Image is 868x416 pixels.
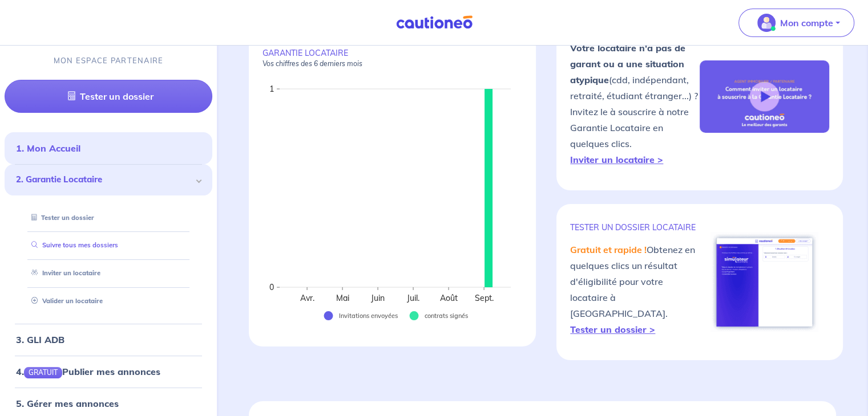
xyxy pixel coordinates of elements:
[5,360,212,383] div: 4.GRATUITPublier mes annonces
[27,297,103,305] a: Valider un locataire
[27,214,94,222] a: Tester un dossier
[570,324,655,335] a: Tester un dossier >
[16,366,160,377] a: 4.GRATUITPublier mes annonces
[269,282,274,292] text: 0
[406,293,419,303] text: Juil.
[700,60,829,133] img: video-gli-new-none.jpg
[16,173,192,186] span: 2. Garantie Locataire
[570,42,685,85] strong: Votre locataire n'a pas de garant ou a une situation atypique
[391,15,477,30] img: Cautioneo
[18,264,199,283] div: Inviter un locataire
[570,244,647,255] em: Gratuit et rapide !
[54,55,164,66] p: MON ESPACE PARTENAIRE
[570,154,663,165] a: Inviter un locataire >
[570,242,700,337] p: Obtenez en quelques clics un résultat d'éligibilité pour votre locataire à [GEOGRAPHIC_DATA].
[18,236,199,255] div: Suivre tous mes dossiers
[780,16,833,30] p: Mon compte
[5,328,212,351] div: 3. GLI ADB
[16,142,80,154] a: 1. Mon Accueil
[16,334,64,345] a: 3. GLI ADB
[570,40,700,168] p: (cdd, indépendant, retraité, étudiant étranger...) ? Invitez le à souscrire à notre Garantie Loca...
[263,59,362,68] em: Vos chiffres des 6 derniers mois
[5,392,212,415] div: 5. Gérer mes annonces
[710,232,818,332] img: simulateur.png
[18,209,199,227] div: Tester un dossier
[5,164,212,195] div: 2. Garantie Locataire
[5,137,212,160] div: 1. Mon Accueil
[16,398,119,409] a: 5. Gérer mes annonces
[27,241,118,249] a: Suivre tous mes dossiers
[440,293,458,303] text: Août
[263,48,522,68] p: GARANTIE LOCATAIRE
[757,14,776,32] img: illu_account_valid_menu.svg
[738,9,854,37] button: illu_account_valid_menu.svgMon compte
[370,293,385,303] text: Juin
[27,269,100,277] a: Inviter un locataire
[18,292,199,311] div: Valider un locataire
[269,84,274,94] text: 1
[5,80,212,113] a: Tester un dossier
[475,293,494,303] text: Sept.
[570,222,700,233] p: TESTER un dossier locataire
[336,293,349,303] text: Mai
[300,293,314,303] text: Avr.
